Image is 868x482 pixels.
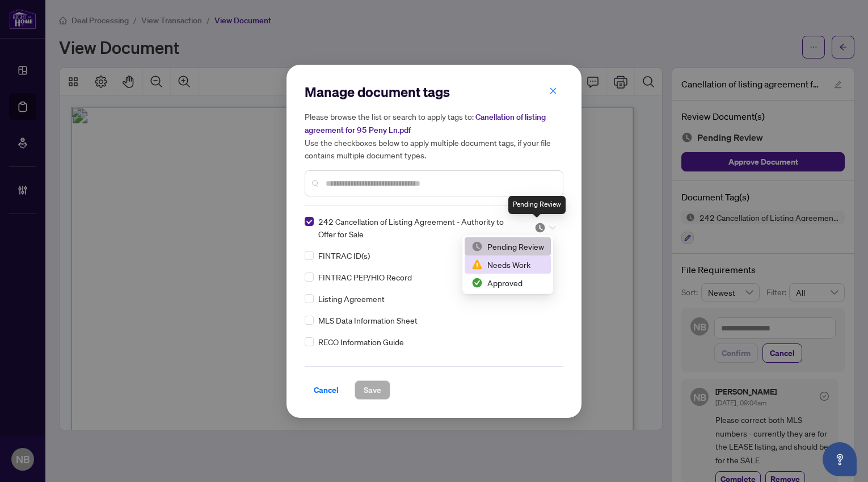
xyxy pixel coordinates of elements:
[318,215,521,240] span: 242 Cancellation of Listing Agreement - Authority to Offer for Sale
[823,442,857,476] button: Open asap
[318,336,404,348] span: RECO Information Guide
[318,271,412,283] span: FINTRAC PEP/HIO Record
[305,83,563,101] h2: Manage document tags
[465,237,551,255] div: Pending Review
[471,276,544,289] div: Approved
[471,277,483,288] img: status
[471,241,483,252] img: status
[471,258,544,271] div: Needs Work
[534,222,546,233] img: status
[465,255,551,274] div: Needs Work
[355,380,390,400] button: Save
[534,222,556,233] span: Pending Review
[314,381,339,399] span: Cancel
[305,380,348,400] button: Cancel
[305,110,563,161] h5: Please browse the list or search to apply tags to: Use the checkboxes below to apply multiple doc...
[305,112,546,135] span: Canellation of listing agreement for 95 Peny Ln.pdf
[318,314,418,326] span: MLS Data Information Sheet
[318,249,370,262] span: FINTRAC ID(s)
[318,292,385,305] span: Listing Agreement
[471,259,483,270] img: status
[549,87,557,95] span: close
[508,196,566,214] div: Pending Review
[471,240,544,253] div: Pending Review
[465,274,551,292] div: Approved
